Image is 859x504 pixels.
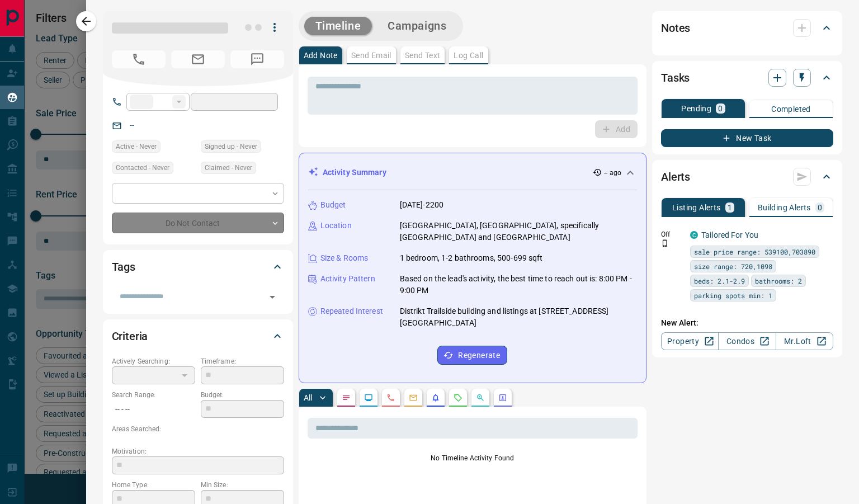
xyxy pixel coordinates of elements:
p: -- ago [604,168,621,178]
svg: Listing Alerts [431,393,440,402]
p: 0 [818,204,822,211]
div: Do Not Contact [112,213,284,233]
p: Building Alerts [758,204,811,211]
span: beds: 2.1-2.9 [694,275,745,286]
h2: Tasks [661,69,690,87]
svg: Requests [454,393,462,402]
span: size range: 720,1098 [694,261,772,272]
div: condos.ca [690,231,698,239]
a: Mr.Loft [776,332,833,350]
p: Home Type: [112,480,195,490]
p: New Alert: [661,317,833,329]
p: All [304,394,313,402]
svg: Lead Browsing Activity [364,393,373,402]
p: Search Range: [112,390,195,400]
p: Pending [681,105,711,112]
span: parking spots min: 1 [694,290,772,301]
p: 0 [718,105,723,112]
p: Completed [771,105,811,113]
p: [GEOGRAPHIC_DATA], [GEOGRAPHIC_DATA], specifically [GEOGRAPHIC_DATA] and [GEOGRAPHIC_DATA] [400,220,637,243]
h2: Notes [661,19,690,37]
h2: Criteria [112,327,148,345]
span: bathrooms: 2 [755,275,802,286]
p: Distrikt Trailside building and listings at [STREET_ADDRESS][GEOGRAPHIC_DATA] [400,305,637,329]
svg: Push Notification Only [661,239,669,247]
h2: Tags [112,258,135,276]
div: Alerts [661,163,833,190]
p: Location [320,220,352,232]
span: Claimed - Never [205,162,252,173]
svg: Emails [409,393,418,402]
p: Activity Pattern [320,273,375,285]
span: Contacted - Never [116,162,169,173]
a: -- [130,121,134,130]
button: Regenerate [437,346,507,365]
div: Tasks [661,64,833,91]
svg: Calls [386,393,395,402]
div: Tags [112,253,284,280]
span: No Email [171,50,225,68]
div: Criteria [112,323,284,350]
p: Repeated Interest [320,305,383,317]
svg: Agent Actions [498,393,507,402]
a: Condos [718,332,776,350]
div: Notes [661,15,833,41]
button: Open [265,289,280,305]
p: Min Size: [201,480,284,490]
svg: Opportunities [476,393,485,402]
p: Activity Summary [323,167,386,178]
h2: Alerts [661,168,690,186]
p: Actively Searching: [112,356,195,366]
span: Active - Never [116,141,157,152]
button: Timeline [304,17,372,35]
p: Timeframe: [201,356,284,366]
p: Size & Rooms [320,252,369,264]
a: Tailored For You [701,230,758,239]
p: Listing Alerts [672,204,721,211]
p: [DATE]-2200 [400,199,443,211]
span: sale price range: 539100,703890 [694,246,815,257]
span: No Number [230,50,284,68]
a: Property [661,332,719,350]
button: Campaigns [376,17,457,35]
div: Activity Summary-- ago [308,162,637,183]
p: Add Note [304,51,338,59]
p: No Timeline Activity Found [308,453,638,463]
svg: Notes [342,393,351,402]
span: Signed up - Never [205,141,257,152]
p: Based on the lead's activity, the best time to reach out is: 8:00 PM - 9:00 PM [400,273,637,296]
p: Motivation: [112,446,284,456]
p: 1 [728,204,732,211]
p: Off [661,229,683,239]
span: No Number [112,50,166,68]
button: New Task [661,129,833,147]
p: 1 bedroom, 1-2 bathrooms, 500-699 sqft [400,252,543,264]
p: -- - -- [112,400,195,418]
p: Areas Searched: [112,424,284,434]
p: Budget [320,199,346,211]
p: Budget: [201,390,284,400]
